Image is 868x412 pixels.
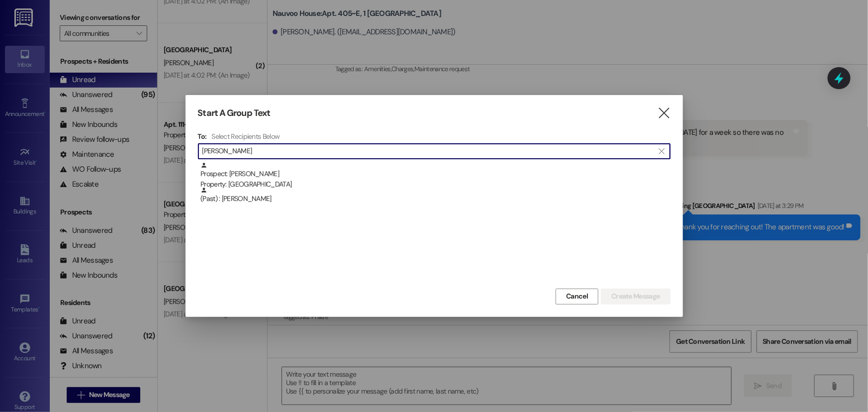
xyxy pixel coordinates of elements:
i:  [657,108,671,118]
span: Cancel [566,291,588,302]
button: Clear text [654,144,670,159]
h4: Select Recipients Below [211,132,280,141]
h3: Start A Group Text [198,107,271,119]
i:  [659,147,665,155]
div: Prospect: [PERSON_NAME] [200,162,671,190]
div: (Past) : [PERSON_NAME] [200,187,671,204]
button: Cancel [556,289,598,305]
div: Prospect: [PERSON_NAME]Property: [GEOGRAPHIC_DATA] [198,162,671,187]
span: Create Message [611,291,660,302]
div: (Past) : [PERSON_NAME] [198,187,671,211]
input: Search for any contact or apartment [202,144,654,158]
div: Property: [GEOGRAPHIC_DATA] [200,179,671,190]
button: Create Message [601,289,670,305]
h3: To: [198,132,207,141]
